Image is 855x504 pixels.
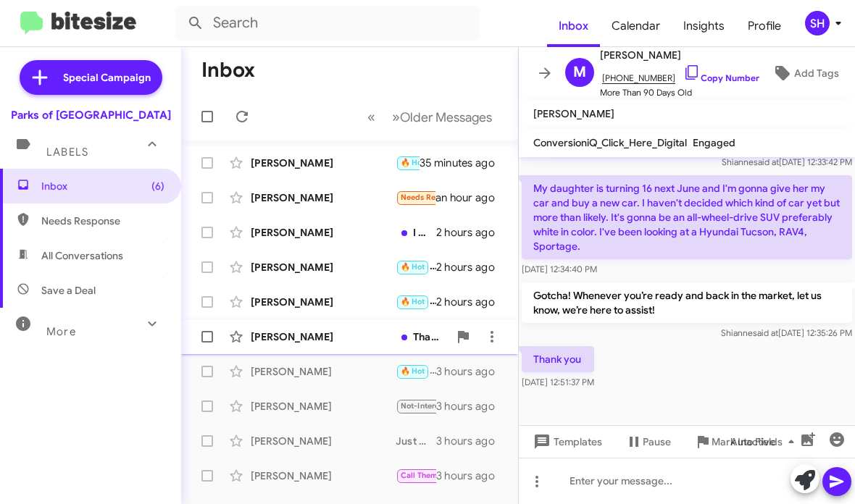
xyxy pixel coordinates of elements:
span: All Conversations [41,248,123,263]
span: More Than 90 Days Old [600,85,759,100]
span: 🔥 Hot [401,297,425,306]
span: « [367,108,375,126]
span: More [46,325,76,338]
span: Shianne [DATE] 12:35:26 PM [721,327,852,338]
span: Templates [530,429,602,455]
span: (6) [151,179,164,193]
div: 35 minutes ago [420,156,506,170]
a: Profile [736,5,793,47]
span: Labels [46,146,88,159]
h1: Inbox [201,59,255,82]
button: Templates [519,429,614,455]
button: Previous [359,102,384,132]
div: [PERSON_NAME] [251,399,396,413]
div: Thank you [396,329,449,344]
span: » [392,108,400,126]
div: [PERSON_NAME] [251,190,396,205]
button: Add Tags [759,60,851,86]
span: Add Tags [794,60,839,86]
div: 3 hours ago [436,434,506,448]
button: Pause [614,429,683,455]
span: 🔥 Hot [401,366,425,376]
span: 🔥 Hot [401,158,425,167]
span: M [573,61,586,84]
div: Based on whatBs& blatant stupidity I went through there, probably about 10 minutes after hell fre... [396,259,436,275]
button: SH [793,11,839,35]
input: Search [175,6,480,41]
nav: Page navigation example [359,102,501,132]
span: Not-Interested [401,401,456,411]
div: 2 hours ago [436,225,506,240]
span: Shianne [DATE] 12:33:42 PM [722,156,852,167]
div: 2 hours ago [436,260,506,274]
span: Auto Fields [730,429,800,455]
a: Inbox [547,5,600,47]
p: Thank you [522,346,594,372]
div: [PERSON_NAME] [251,156,396,170]
span: ConversioniQ_Click_Here_Digital [533,136,687,149]
div: Hello, this is Parks Ford in [GEOGRAPHIC_DATA]. [396,363,436,379]
button: Next [383,102,501,132]
span: Call Them [401,471,438,480]
div: 3 hours ago [436,469,506,483]
div: SH [805,11,830,35]
div: Absolutely [396,189,435,206]
div: an hour ago [435,190,506,205]
span: Needs Response [401,193,462,202]
p: Gotcha! Whenever you’re ready and back in the market, let us know, we’re here to assist! [522,282,852,323]
span: Special Campaign [63,70,151,85]
button: Mark Inactive [683,429,787,455]
a: Copy Number [683,72,759,83]
a: Special Campaign [20,60,162,95]
div: [PERSON_NAME] [251,295,396,309]
span: [PERSON_NAME] [600,46,759,64]
span: [PERSON_NAME] [533,107,614,120]
span: 🔥 Hot [401,262,425,272]
span: [DATE] 12:51:37 PM [522,377,594,387]
div: Sounds good! We look forward to working with you. [396,467,436,484]
div: [PERSON_NAME] [251,469,396,483]
span: Needs Response [41,214,164,228]
div: Just so we can update our records, have you made a purchase yet or are you holding off? [396,434,436,448]
div: [PERSON_NAME] [251,364,396,379]
span: Older Messages [400,109,492,125]
div: [PERSON_NAME] [251,260,396,274]
button: Auto Fields [719,429,812,455]
div: Yes we've wasted lots of time with appointments that yielded no sale. Why don't we do it like [PE... [396,293,436,310]
span: said at [753,327,778,338]
div: [PERSON_NAME] [251,434,396,448]
span: Save a Deal [41,283,96,298]
div: 3 hours ago [436,364,506,379]
span: [DATE] 12:34:40 PM [522,264,597,274]
a: Calendar [600,5,672,47]
div: 2 hours ago [436,295,506,309]
div: [PERSON_NAME] [251,225,396,240]
p: My daughter is turning 16 next June and I'm gonna give her my car and buy a new car. I haven't de... [522,175,852,259]
span: Pause [643,429,671,455]
span: Engaged [693,136,735,149]
div: I don't have the credit and my trade in is to far in the negative for y'all to be able to do anyt... [396,225,436,240]
div: Parks of [GEOGRAPHIC_DATA] [11,108,171,122]
div: 3 hours ago [436,399,506,413]
span: said at [754,156,779,167]
a: Insights [672,5,736,47]
div: Yes sure [396,154,420,171]
span: Inbox [41,179,164,193]
div: [PERSON_NAME] [251,329,396,344]
div: I greatly appreciate the feedback. I am sad the vehicle did not work for your needs but I am happ... [396,398,436,414]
